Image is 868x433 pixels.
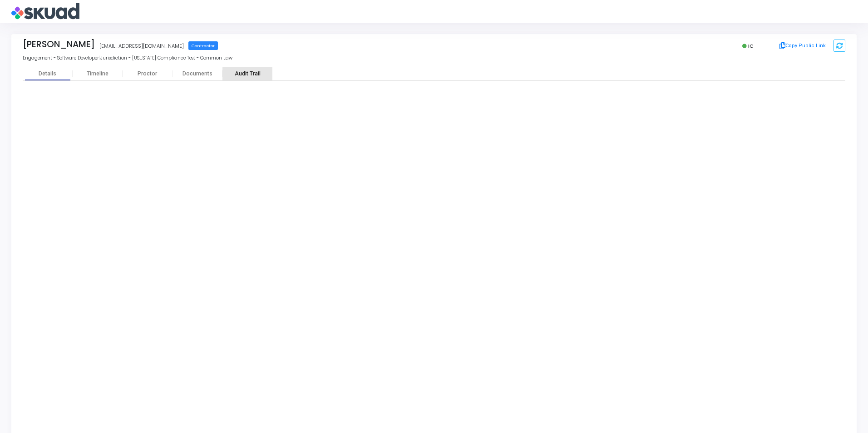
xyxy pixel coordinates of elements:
[188,41,218,50] span: Contractor
[99,55,100,61] span: |
[123,70,173,77] div: Proctor
[87,70,108,77] div: Timeline
[99,42,184,50] div: [EMAIL_ADDRESS][DOMAIN_NAME]
[23,39,95,50] div: [PERSON_NAME]
[748,42,754,50] span: IC
[39,70,56,77] div: Details
[173,70,222,77] div: Documents
[777,39,829,53] button: Copy Public Link
[23,55,845,62] div: Engagement - Software Developer Jurisdiction - [US_STATE] Compliance Test - Common Law
[156,55,158,61] span: |
[222,70,272,77] div: Audit Trail
[11,2,79,20] img: logo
